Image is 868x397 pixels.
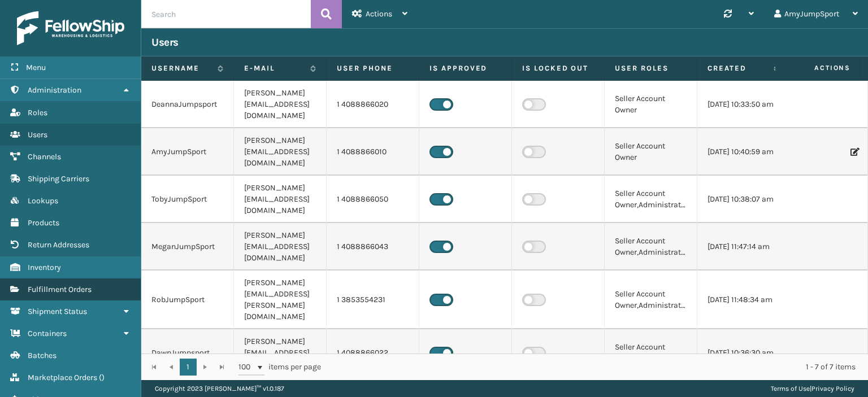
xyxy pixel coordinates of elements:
td: [PERSON_NAME][EMAIL_ADDRESS][DOMAIN_NAME] [234,176,327,223]
span: Containers [28,329,67,338]
span: Fulfillment Orders [28,285,92,294]
label: Created [708,63,768,73]
td: Seller Account Owner [605,81,697,128]
td: 1 4088866022 [327,329,419,377]
td: MeganJumpSport [141,223,234,271]
td: 1 3853554231 [327,271,419,329]
div: 1 - 7 of 7 items [337,361,856,373]
td: [DATE] 10:36:30 am [697,329,790,377]
span: Products [28,218,59,228]
label: User Roles [615,63,687,73]
td: [PERSON_NAME][EMAIL_ADDRESS][DOMAIN_NAME] [234,329,327,377]
h3: Users [151,36,179,49]
td: 1 4088866050 [327,176,419,223]
span: Marketplace Orders [28,373,97,382]
span: Batches [28,351,57,360]
span: ( ) [99,373,105,382]
span: Return Addresses [28,240,89,250]
span: Channels [28,152,61,162]
td: DeannaJumpsport [141,81,234,128]
img: logo [17,11,124,45]
td: Seller Account Owner [605,329,697,377]
label: Username [151,63,212,73]
span: items per page [238,359,321,376]
a: Privacy Policy [811,385,854,392]
td: Seller Account Owner,Administrators [605,176,697,223]
label: E-mail [244,63,305,73]
label: Is Locked Out [522,63,594,73]
span: Menu [26,63,46,72]
td: 1 4088866010 [327,128,419,176]
span: Roles [28,108,47,117]
span: 100 [238,361,255,373]
td: [PERSON_NAME][EMAIL_ADDRESS][DOMAIN_NAME] [234,128,327,176]
td: DawnJumpsport [141,329,234,377]
td: [DATE] 10:38:07 am [697,176,790,223]
span: Administration [28,85,81,95]
td: [PERSON_NAME][EMAIL_ADDRESS][PERSON_NAME][DOMAIN_NAME] [234,271,327,329]
td: Seller Account Owner,Administrators [605,271,697,329]
label: Is Approved [429,63,501,73]
td: [PERSON_NAME][EMAIL_ADDRESS][DOMAIN_NAME] [234,81,327,128]
span: Users [28,130,47,139]
td: [DATE] 10:40:59 am [697,128,790,176]
a: 1 [180,359,197,376]
p: Copyright 2023 [PERSON_NAME]™ v 1.0.187 [155,380,284,397]
td: Seller Account Owner,Administrators [605,223,697,271]
td: 1 4088866043 [327,223,419,271]
span: Actions [779,59,857,77]
td: Seller Account Owner [605,128,697,176]
td: [DATE] 11:47:14 am [697,223,790,271]
span: Actions [366,9,392,19]
td: RobJumpSport [141,271,234,329]
label: User phone [337,63,409,73]
td: 1 4088866020 [327,81,419,128]
span: Inventory [28,263,61,272]
td: [DATE] 10:33:50 am [697,81,790,128]
i: Edit [850,148,857,156]
td: TobyJumpSport [141,176,234,223]
a: Terms of Use [771,385,810,392]
span: Lookups [28,196,58,206]
div: | [771,380,854,397]
span: Shipment Status [28,307,87,316]
span: Shipping Carriers [28,174,89,184]
td: AmyJumpSport [141,128,234,176]
td: [PERSON_NAME][EMAIL_ADDRESS][DOMAIN_NAME] [234,223,327,271]
td: [DATE] 11:48:34 am [697,271,790,329]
